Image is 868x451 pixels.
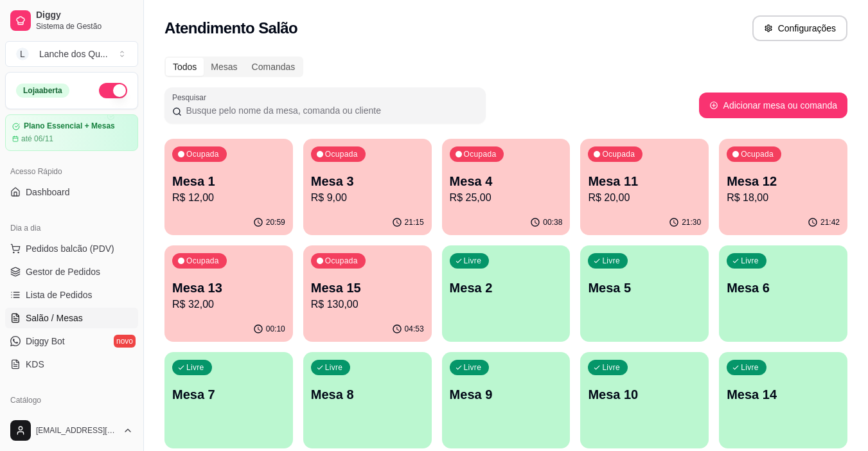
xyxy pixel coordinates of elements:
[543,217,562,227] p: 00:38
[588,385,701,403] p: Mesa 10
[450,279,563,297] p: Mesa 2
[303,139,432,235] button: OcupadaMesa 3R$ 9,0021:15
[39,48,108,60] div: Lanche dos Qu ...
[26,312,83,324] span: Salão / Mesas
[442,352,571,448] button: LivreMesa 9
[172,172,285,190] p: Mesa 1
[580,352,709,448] button: LivreMesa 10
[5,41,138,67] button: Select a team
[5,390,138,411] div: Catálogo
[405,217,424,227] p: 21:15
[741,362,759,373] p: Livre
[450,385,563,403] p: Mesa 9
[24,121,115,131] article: Plano Essencial + Mesas
[164,18,297,39] h2: Atendimento Salão
[266,324,285,334] p: 00:10
[602,256,620,266] p: Livre
[16,84,69,98] div: Loja aberta
[325,149,358,159] p: Ocupada
[5,331,138,351] a: Diggy Botnovo
[172,190,285,206] p: R$ 12,00
[580,139,709,235] button: OcupadaMesa 11R$ 20,0021:30
[204,58,244,76] div: Mesas
[303,352,432,448] button: LivreMesa 8
[26,335,65,348] span: Diggy Bot
[741,256,759,266] p: Livre
[5,238,138,259] button: Pedidos balcão (PDV)
[741,149,774,159] p: Ocupada
[172,92,211,103] label: Pesquisar
[5,308,138,328] a: Salão / Mesas
[311,297,424,312] p: R$ 130,00
[186,256,219,266] p: Ocupada
[182,104,478,117] input: Pesquisar
[5,114,138,151] a: Plano Essencial + Mesasaté 06/11
[405,324,424,334] p: 04:53
[464,149,497,159] p: Ocupada
[172,297,285,312] p: R$ 32,00
[682,217,701,227] p: 21:30
[820,217,840,227] p: 21:42
[172,279,285,297] p: Mesa 13
[21,134,53,144] article: até 06/11
[602,362,620,373] p: Livre
[727,385,840,403] p: Mesa 14
[442,139,571,235] button: OcupadaMesa 4R$ 25,0000:38
[588,172,701,190] p: Mesa 11
[186,362,204,373] p: Livre
[602,149,635,159] p: Ocupada
[26,288,93,301] span: Lista de Pedidos
[5,354,138,375] a: KDS
[464,256,482,266] p: Livre
[186,149,219,159] p: Ocupada
[266,217,285,227] p: 20:59
[5,182,138,202] a: Dashboard
[719,352,847,448] button: LivreMesa 14
[5,218,138,238] div: Dia a dia
[464,362,482,373] p: Livre
[450,190,563,206] p: R$ 25,00
[588,190,701,206] p: R$ 20,00
[442,245,571,342] button: LivreMesa 2
[26,265,100,278] span: Gestor de Pedidos
[727,190,840,206] p: R$ 18,00
[164,245,293,342] button: OcupadaMesa 13R$ 32,0000:10
[36,10,133,21] span: Diggy
[5,5,138,36] a: DiggySistema de Gestão
[26,242,114,255] span: Pedidos balcão (PDV)
[5,415,138,446] button: [EMAIL_ADDRESS][DOMAIN_NAME]
[5,285,138,305] a: Lista de Pedidos
[172,385,285,403] p: Mesa 7
[752,15,847,41] button: Configurações
[727,172,840,190] p: Mesa 12
[311,172,424,190] p: Mesa 3
[311,279,424,297] p: Mesa 15
[164,139,293,235] button: OcupadaMesa 1R$ 12,0020:59
[450,172,563,190] p: Mesa 4
[311,190,424,206] p: R$ 9,00
[727,279,840,297] p: Mesa 6
[36,425,118,436] span: [EMAIL_ADDRESS][DOMAIN_NAME]
[16,48,29,60] span: L
[311,385,424,403] p: Mesa 8
[699,93,847,118] button: Adicionar mesa ou comanda
[36,21,133,31] span: Sistema de Gestão
[588,279,701,297] p: Mesa 5
[26,186,70,199] span: Dashboard
[719,245,847,342] button: LivreMesa 6
[580,245,709,342] button: LivreMesa 5
[719,139,847,235] button: OcupadaMesa 12R$ 18,0021:42
[166,58,204,76] div: Todos
[5,261,138,282] a: Gestor de Pedidos
[325,362,343,373] p: Livre
[5,161,138,182] div: Acesso Rápido
[245,58,303,76] div: Comandas
[164,352,293,448] button: LivreMesa 7
[325,256,358,266] p: Ocupada
[26,358,44,371] span: KDS
[303,245,432,342] button: OcupadaMesa 15R$ 130,0004:53
[99,83,127,98] button: Alterar Status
